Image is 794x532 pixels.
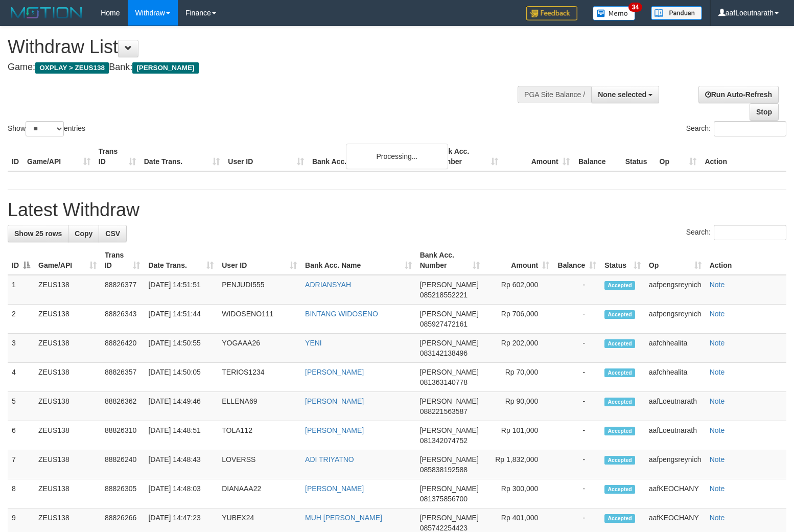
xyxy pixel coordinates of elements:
[604,485,635,494] span: Accepted
[518,86,591,103] div: PGA Site Balance /
[484,275,553,305] td: Rp 602,000
[420,455,479,464] span: [PERSON_NAME]
[598,90,646,99] span: None selected
[420,426,479,434] span: [PERSON_NAME]
[420,407,468,415] span: Copy 088221563587 to clipboard
[645,479,706,508] td: aafKEOCHANY
[714,225,786,240] input: Search:
[68,225,99,242] a: Copy
[420,349,468,357] span: Copy 083142138496 to clipboard
[101,479,144,508] td: 88826305
[604,514,635,523] span: Accepted
[8,121,85,136] label: Show entries
[101,392,144,421] td: 88826362
[144,450,218,479] td: [DATE] 14:48:43
[484,479,553,508] td: Rp 300,000
[305,484,364,493] a: [PERSON_NAME]
[305,455,354,464] a: ADI TRIYATNO
[23,142,95,171] th: Game/API
[34,305,101,334] td: ZEUS138
[101,275,144,305] td: 88826377
[34,450,101,479] td: ZEUS138
[656,142,701,171] th: Op
[553,421,600,450] td: -
[420,524,468,532] span: Copy 085742254423 to clipboard
[144,305,218,334] td: [DATE] 14:51:44
[621,142,656,171] th: Status
[99,225,127,242] a: CSV
[346,144,448,169] div: Processing...
[8,275,34,305] td: 1
[604,398,635,406] span: Accepted
[420,368,479,376] span: [PERSON_NAME]
[645,421,706,450] td: aafLoeutnarath
[218,246,301,275] th: User ID: activate to sort column ascending
[553,392,600,421] td: -
[218,363,301,392] td: TERIOS1234
[710,426,725,434] a: Note
[628,3,642,12] span: 34
[132,62,198,74] span: [PERSON_NAME]
[35,62,109,74] span: OXPLAY > ZEUS138
[600,246,645,275] th: Status: activate to sort column ascending
[8,5,85,20] img: MOTION_logo.png
[305,426,364,434] a: [PERSON_NAME]
[8,62,519,73] h4: Game: Bank:
[420,291,468,299] span: Copy 085218552221 to clipboard
[710,368,725,376] a: Note
[34,246,101,275] th: Game/API: activate to sort column ascending
[553,246,600,275] th: Balance: activate to sort column ascending
[484,421,553,450] td: Rp 101,000
[34,421,101,450] td: ZEUS138
[420,466,468,474] span: Copy 085838192588 to clipboard
[420,484,479,493] span: [PERSON_NAME]
[34,275,101,305] td: ZEUS138
[14,229,62,238] span: Show 25 rows
[484,363,553,392] td: Rp 70,000
[706,246,786,275] th: Action
[305,339,322,347] a: YENI
[553,334,600,363] td: -
[420,436,468,445] span: Copy 081342074752 to clipboard
[526,6,577,20] img: Feedback.jpg
[710,339,725,347] a: Note
[420,320,468,328] span: Copy 085927472161 to clipboard
[420,397,479,405] span: [PERSON_NAME]
[105,229,120,238] span: CSV
[645,305,706,334] td: aafpengsreynich
[8,142,23,171] th: ID
[710,281,725,289] a: Note
[8,305,34,334] td: 2
[604,339,635,348] span: Accepted
[26,121,64,136] select: Showentries
[553,275,600,305] td: -
[140,142,224,171] th: Date Trans.
[308,142,431,171] th: Bank Acc. Name
[75,229,92,238] span: Copy
[645,392,706,421] td: aafLoeutnarath
[604,368,635,377] span: Accepted
[8,450,34,479] td: 7
[710,455,725,464] a: Note
[218,479,301,508] td: DIANAAA22
[420,281,479,289] span: [PERSON_NAME]
[553,305,600,334] td: -
[34,479,101,508] td: ZEUS138
[218,421,301,450] td: TOLA112
[305,281,351,289] a: ADRIANSYAH
[698,86,779,103] a: Run Auto-Refresh
[34,334,101,363] td: ZEUS138
[305,397,364,405] a: [PERSON_NAME]
[593,6,636,20] img: Button%20Memo.svg
[420,339,479,347] span: [PERSON_NAME]
[8,421,34,450] td: 6
[101,246,144,275] th: Trans ID: activate to sort column ascending
[8,334,34,363] td: 3
[301,246,416,275] th: Bank Acc. Name: activate to sort column ascending
[144,275,218,305] td: [DATE] 14:51:51
[645,275,706,305] td: aafpengsreynich
[101,421,144,450] td: 88826310
[8,363,34,392] td: 4
[8,479,34,508] td: 8
[144,363,218,392] td: [DATE] 14:50:05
